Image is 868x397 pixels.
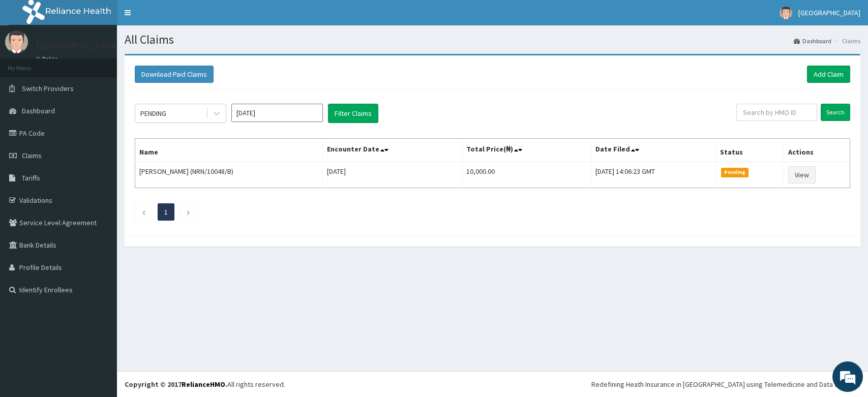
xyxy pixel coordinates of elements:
strong: Copyright © 2017 . [125,380,227,389]
span: [GEOGRAPHIC_DATA] [798,8,860,17]
p: [GEOGRAPHIC_DATA] [36,41,119,50]
a: Add Claim [807,66,850,83]
h1: All Claims [125,33,860,46]
th: Name [135,139,323,162]
span: Dashboard [22,106,55,115]
td: [DATE] 14:06:23 GMT [591,162,716,188]
th: Actions [784,139,850,162]
div: Redefining Heath Insurance in [GEOGRAPHIC_DATA] using Telemedicine and Data Science! [591,379,860,389]
img: User Image [5,30,28,53]
td: [DATE] [323,162,462,188]
footer: All rights reserved. [117,371,868,397]
a: View [788,166,816,184]
a: Page 1 is your current page [164,207,168,217]
li: Claims [832,37,860,45]
img: User Image [780,7,792,19]
a: Next page [186,207,191,217]
span: Claims [22,151,42,160]
th: Date Filed [591,139,716,162]
td: [PERSON_NAME] (NRN/10048/B) [135,162,323,188]
input: Search by HMO ID [736,104,817,121]
th: Total Price(₦) [462,139,591,162]
button: Filter Claims [328,104,378,123]
a: Dashboard [794,37,831,45]
th: Encounter Date [323,139,462,162]
a: Online [36,55,60,63]
input: Select Month and Year [231,104,323,122]
span: Switch Providers [22,84,74,93]
a: Previous page [141,207,146,217]
a: RelianceHMO [182,380,225,389]
span: Pending [721,168,749,177]
span: Tariffs [22,173,40,182]
td: 10,000.00 [462,162,591,188]
div: PENDING [140,108,166,118]
button: Download Paid Claims [135,66,214,83]
input: Search [821,104,850,121]
th: Status [715,139,784,162]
